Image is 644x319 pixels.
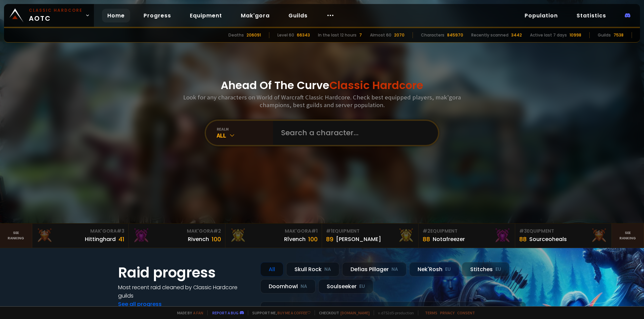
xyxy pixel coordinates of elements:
h1: Raid progress [118,262,252,283]
input: Search a character... [277,121,430,145]
div: Rivench [188,235,209,243]
a: Buy me a coffee [277,310,311,315]
a: Terms [425,310,437,315]
a: Seeranking [612,224,644,248]
div: 88 [519,235,527,244]
div: Equipment [519,228,607,235]
a: [DOMAIN_NAME] [340,310,370,315]
h1: Ahead Of The Curve [221,77,423,93]
div: Equipment [423,228,511,235]
small: EU [495,266,501,273]
div: 845970 [447,32,463,38]
a: Population [519,9,563,22]
h3: Look for any characters on World of Warcraft Classic Hardcore. Check best equipped players, mak'g... [180,93,464,109]
div: Rîvench [284,235,306,243]
div: Guilds [598,32,611,38]
div: realm [217,127,273,132]
a: #1Equipment89[PERSON_NAME] [322,224,419,248]
a: Report a bug [212,310,238,315]
span: Made by [173,310,203,315]
small: EU [359,283,365,290]
div: Equipment [326,228,414,235]
small: EU [445,266,451,273]
a: Mak'Gora#3Hittinghard41 [32,224,129,248]
div: 100 [212,235,221,244]
div: Hittinghard [85,235,116,243]
div: Sourceoheals [529,235,567,243]
div: Almost 60 [370,32,391,38]
a: #2Equipment88Notafreezer [419,224,515,248]
div: [PERSON_NAME] [336,235,381,243]
div: Soulseeker [318,279,373,294]
div: Mak'Gora [133,228,221,235]
span: # 3 [117,228,124,234]
div: All [217,132,273,139]
a: a fan [193,310,203,315]
div: 7 [359,32,362,38]
div: 89 [326,235,333,244]
div: 3442 [511,32,522,38]
div: Active last 7 days [530,32,567,38]
div: Recently scanned [471,32,508,38]
span: # 1 [311,228,318,234]
div: Skull Rock [286,262,339,276]
div: 41 [118,235,124,244]
div: Nek'Rosh [409,262,459,276]
a: Mak'gora [235,9,275,22]
div: Level 60 [277,32,294,38]
div: 2070 [394,32,405,38]
a: Classic HardcoreAOTC [4,4,94,27]
a: Equipment [184,9,227,22]
span: # 1 [326,228,332,234]
span: # 3 [519,228,527,234]
span: AOTC [29,7,83,23]
div: All [260,262,283,276]
a: Privacy [440,310,454,315]
div: Defias Pillager [342,262,407,276]
small: NA [324,266,331,273]
div: Doomhowl [260,279,316,294]
div: In the last 12 hours [318,32,357,38]
div: 206091 [247,32,261,38]
div: Mak'Gora [229,228,318,235]
a: #3Equipment88Sourceoheals [515,224,612,248]
div: Characters [421,32,444,38]
span: v. d752d5 - production [374,310,414,315]
a: Home [102,9,130,22]
div: 10998 [570,32,581,38]
a: Consent [457,310,475,315]
div: Mak'Gora [36,228,124,235]
div: 100 [308,235,318,244]
div: 88 [423,235,430,244]
small: Classic Hardcore [29,7,83,13]
div: Notafreezer [433,235,465,243]
a: Mak'Gora#2Rivench100 [129,224,225,248]
div: 7538 [613,32,624,38]
a: See all progress [118,300,162,308]
a: Progress [138,9,176,22]
span: Checkout [315,310,370,315]
div: Stitches [462,262,509,276]
span: # 2 [423,228,430,234]
span: # 2 [213,228,221,234]
a: Mak'Gora#1Rîvench100 [225,224,322,248]
span: Classic Hardcore [329,78,423,93]
a: Guilds [283,9,313,22]
a: Statistics [571,9,611,22]
div: Deaths [228,32,244,38]
div: 66343 [297,32,310,38]
small: NA [391,266,398,273]
h4: Most recent raid cleaned by Classic Hardcore guilds [118,283,252,300]
span: Support me, [248,310,311,315]
small: NA [301,283,307,290]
